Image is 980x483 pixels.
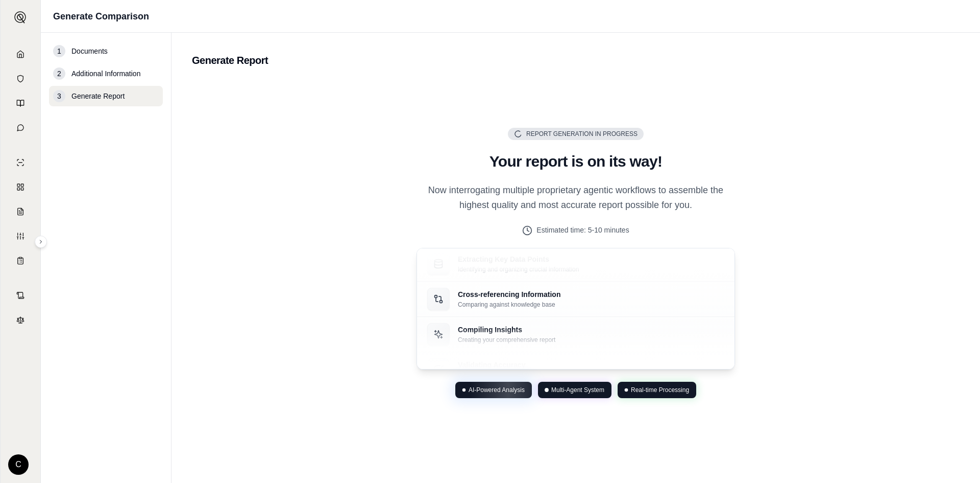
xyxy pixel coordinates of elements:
a: Coverage Table [3,249,38,272]
span: Report Generation in Progress [526,130,638,138]
a: Contract Analysis [3,284,38,307]
h2: Your report is on its way! [416,152,735,171]
p: Validating Accuracy [458,360,559,370]
p: Comparing against knowledge base [458,301,560,309]
div: 1 [53,45,65,57]
p: Creating your comprehensive report [458,336,555,344]
p: Compiling Insights [458,325,555,335]
span: Real-time Processing [631,386,689,394]
span: Generate Report [71,91,125,101]
span: Documents [71,46,108,56]
p: Extracting Key Data Points [458,254,579,264]
img: Expand sidebar [14,11,27,24]
span: Multi-Agent System [551,386,604,394]
a: Home [3,43,38,65]
div: 3 [53,90,65,102]
h2: Generate Report [192,53,960,67]
div: C [8,454,29,475]
button: Expand sidebar [10,7,31,28]
a: Chat [3,117,38,139]
p: Now interrogating multiple proprietary agentic workflows to assemble the highest quality and most... [416,183,735,213]
div: 2 [53,67,65,80]
h1: Generate Comparison [53,9,149,24]
a: Single Policy [3,151,38,174]
span: Estimated time: 5-10 minutes [536,225,629,236]
a: Policy Comparisons [3,176,38,198]
a: Claim Coverage [3,200,38,223]
a: Documents Vault [3,67,38,90]
a: Custom Report [3,225,38,247]
button: Expand sidebar [35,236,47,248]
p: Identifying and organizing crucial information [458,265,579,273]
a: Legal Search Engine [3,309,38,331]
a: Prompt Library [3,92,38,114]
p: Cross-referencing Information [458,289,560,300]
span: Additional Information [71,68,140,79]
span: AI-Powered Analysis [469,386,525,394]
